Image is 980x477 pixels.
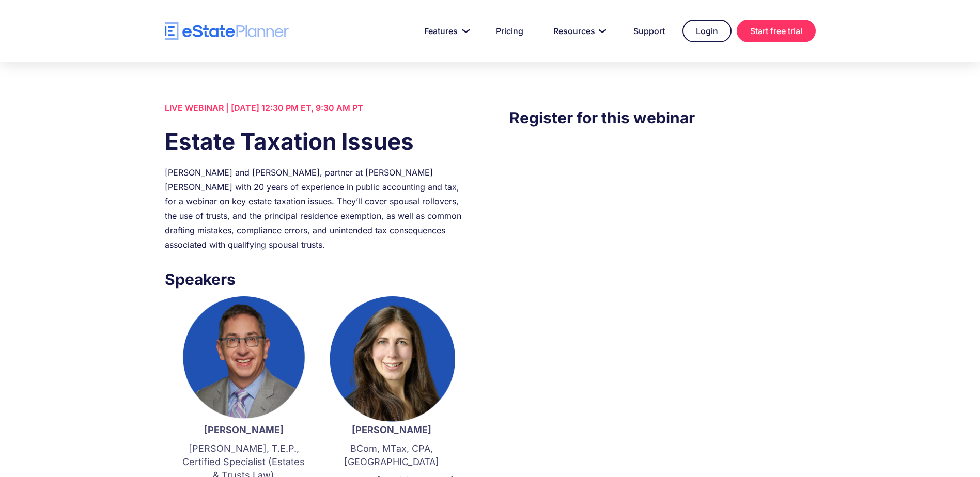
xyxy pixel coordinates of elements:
div: LIVE WEBINAR | [DATE] 12:30 PM ET, 9:30 AM PT [165,101,471,115]
a: Start free trial [737,20,816,42]
p: BCom, MTax, CPA, [GEOGRAPHIC_DATA] [328,442,455,469]
div: [PERSON_NAME] and [PERSON_NAME], partner at [PERSON_NAME] [PERSON_NAME] with 20 years of experien... [165,165,471,252]
a: Features [412,21,478,41]
h3: Register for this webinar [509,106,815,130]
a: Resources [541,21,616,41]
h1: Estate Taxation Issues [165,125,471,157]
h3: Speakers [165,267,471,291]
a: Login [682,20,732,42]
iframe: Form 0 [509,150,815,326]
strong: [PERSON_NAME] [352,424,431,435]
a: home [165,22,289,40]
a: Support [621,21,677,41]
strong: [PERSON_NAME] [204,424,284,435]
a: Pricing [484,21,536,41]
